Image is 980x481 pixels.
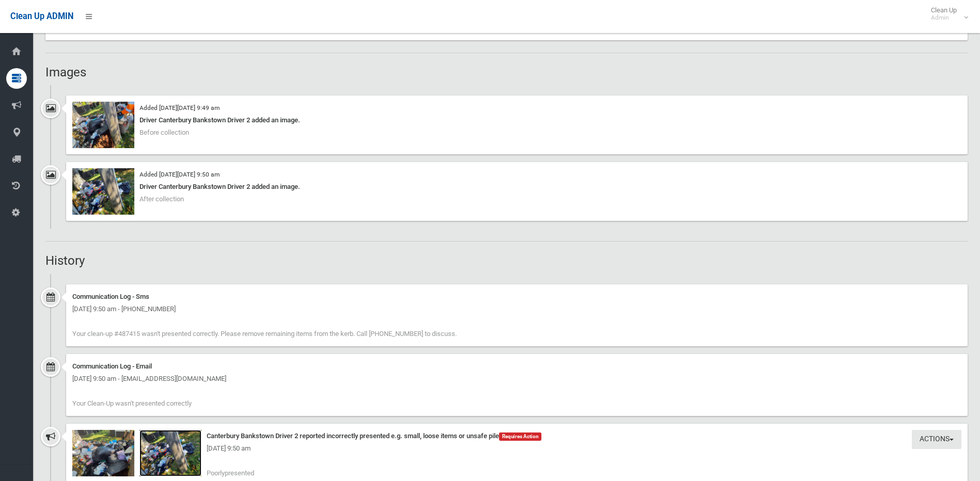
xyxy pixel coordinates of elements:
button: Actions [912,430,961,449]
div: Canterbury Bankstown Driver 2 reported incorrectly presented e.g. small, loose items or unsafe pile [72,430,961,442]
div: Driver Canterbury Bankstown Driver 2 added an image. [72,181,961,193]
span: Poorlypresented [207,469,254,477]
h2: Images [45,66,968,79]
span: After collection [139,195,184,203]
div: Driver Canterbury Bankstown Driver 2 added an image. [72,114,961,126]
div: [DATE] 9:50 am [72,442,961,455]
span: Clean Up [926,6,967,22]
img: 2025-10-0209.49.538100599080540312797.jpg [72,168,134,215]
span: Clean Up ADMIN [10,11,73,21]
span: Your clean-up #487415 wasn't presented correctly. Please remove remaining items from the kerb. Ca... [72,330,457,338]
span: Requires Action [499,432,541,441]
div: [DATE] 9:50 am - [EMAIL_ADDRESS][DOMAIN_NAME] [72,373,961,385]
img: 2025-10-0209.48.536755554366264911749.jpg [72,430,134,476]
small: Added [DATE][DATE] 9:50 am [139,171,220,178]
small: Admin [931,14,957,22]
div: Communication Log - Sms [72,291,961,303]
div: Communication Log - Email [72,360,961,373]
span: Before collection [139,129,189,136]
h2: History [45,254,968,267]
span: Your Clean-Up wasn't presented correctly [72,399,192,407]
img: 2025-10-0209.49.176379358437561948261.jpg [72,102,134,148]
small: Added [DATE][DATE] 9:49 am [139,104,220,111]
div: [DATE] 9:50 am - [PHONE_NUMBER] [72,303,961,315]
img: 2025-10-0209.50.051577422888800022181.jpg [139,430,201,476]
